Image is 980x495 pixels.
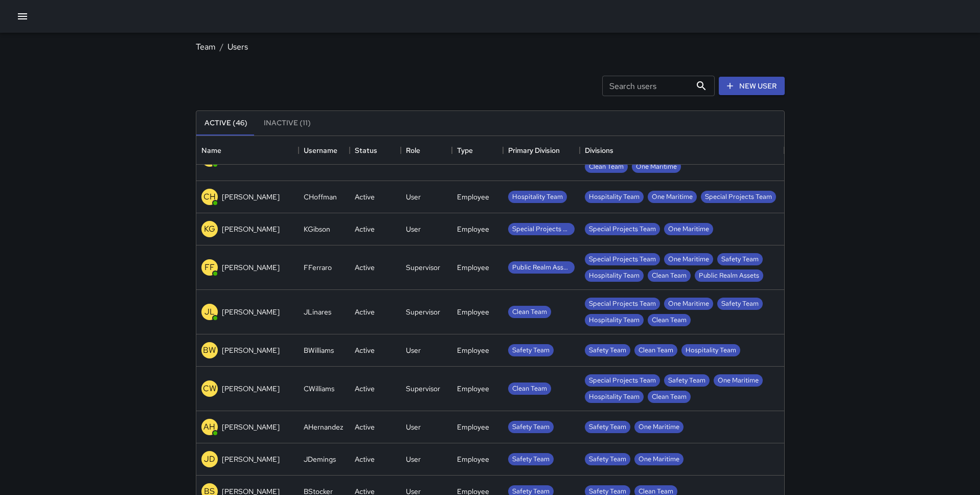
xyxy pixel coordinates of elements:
[222,454,280,464] p: [PERSON_NAME]
[634,346,677,355] span: Clean Team
[681,346,740,355] span: Hospitality Team
[204,453,215,465] p: JD
[196,136,299,165] div: Name
[355,192,375,202] div: Active
[585,192,644,202] span: Hospitality Team
[648,392,691,402] span: Clean Team
[503,136,580,165] div: Primary Division
[220,41,223,53] li: /
[585,422,630,432] span: Safety Team
[304,384,334,394] div: CWilliams
[585,162,628,172] span: Clean Team
[201,136,221,165] div: Name
[457,454,489,464] div: Employee
[401,136,452,165] div: Role
[304,307,331,317] div: JLinares
[508,346,554,355] span: Safety Team
[203,344,216,356] p: BW
[508,422,554,432] span: Safety Team
[406,136,420,165] div: Role
[304,454,336,464] div: JDemings
[719,77,785,96] a: New User
[350,136,401,165] div: Status
[355,422,375,432] div: Active
[457,422,489,432] div: Employee
[508,307,551,317] span: Clean Team
[355,224,375,234] div: Active
[457,384,489,394] div: Employee
[508,136,560,165] div: Primary Division
[585,392,644,402] span: Hospitality Team
[406,307,440,317] div: Supervisor
[648,316,691,325] span: Clean Team
[204,306,215,318] p: JL
[664,376,710,386] span: Safety Team
[585,299,660,309] span: Special Projects Team
[585,455,630,464] span: Safety Team
[203,382,216,395] p: CW
[664,255,713,264] span: One Maritime
[222,192,280,202] p: [PERSON_NAME]
[355,384,375,394] div: Active
[406,224,421,234] div: User
[406,454,421,464] div: User
[406,192,421,202] div: User
[222,307,280,317] p: [PERSON_NAME]
[355,345,375,355] div: Active
[634,455,683,464] span: One Maritime
[580,136,784,165] div: Divisions
[304,136,337,165] div: Username
[585,376,660,386] span: Special Projects Team
[222,345,280,355] p: [PERSON_NAME]
[714,376,763,386] span: One Maritime
[648,192,697,202] span: One Maritime
[222,422,280,432] p: [PERSON_NAME]
[196,41,216,52] a: Team
[457,224,489,234] div: Employee
[634,422,683,432] span: One Maritime
[406,384,440,394] div: Supervisor
[355,307,375,317] div: Active
[632,162,681,172] span: One Maritime
[508,192,567,202] span: Hospitality Team
[508,455,554,464] span: Safety Team
[457,307,489,317] div: Employee
[304,262,332,273] div: FFerraro
[196,111,256,136] button: Active (46)
[222,262,280,273] p: [PERSON_NAME]
[406,422,421,432] div: User
[695,271,763,281] span: Public Realm Assets
[304,345,334,355] div: BWilliams
[304,422,343,432] div: AHernandez
[508,384,551,394] span: Clean Team
[585,346,630,355] span: Safety Team
[508,263,575,273] span: Public Realm Assets
[406,345,421,355] div: User
[222,224,280,234] p: [PERSON_NAME]
[457,345,489,355] div: Employee
[222,384,280,394] p: [PERSON_NAME]
[585,255,660,264] span: Special Projects Team
[664,224,713,234] span: One Maritime
[355,454,375,464] div: Active
[508,224,575,234] span: Special Projects Team
[304,224,330,234] div: KGibson
[299,136,350,165] div: Username
[717,255,763,264] span: Safety Team
[457,192,489,202] div: Employee
[585,316,644,325] span: Hospitality Team
[585,136,613,165] div: Divisions
[585,224,660,234] span: Special Projects Team
[717,299,763,309] span: Safety Team
[204,261,215,274] p: FF
[664,299,713,309] span: One Maritime
[203,191,216,203] p: CH
[304,192,337,202] div: CHoffman
[355,262,375,273] div: Active
[256,111,319,136] button: Inactive (11)
[204,223,215,235] p: KG
[406,262,440,273] div: Supervisor
[203,421,215,433] p: AH
[701,192,776,202] span: Special Projects Team
[585,271,644,281] span: Hospitality Team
